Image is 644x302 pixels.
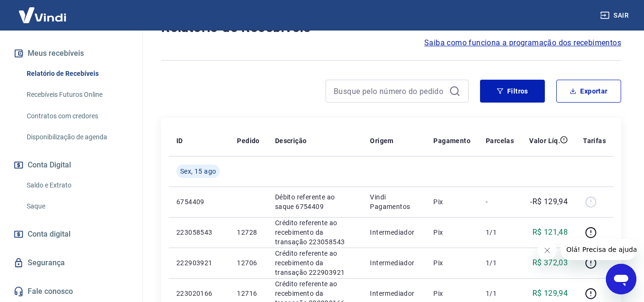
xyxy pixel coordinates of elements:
p: 12716 [237,289,259,298]
p: 1/1 [486,289,514,298]
p: Crédito referente ao recebimento da transação 223058543 [275,218,355,247]
a: Fale conosco [11,281,131,302]
span: Olá! Precisa de ajuda? [6,7,80,14]
a: Contratos com credores [23,106,131,126]
button: Filtros [480,80,545,103]
a: Saiba como funciona a programação dos recebimentos [424,37,621,49]
p: 6754409 [176,197,222,207]
p: - [486,197,514,207]
p: Pix [433,197,470,207]
a: Conta digital [11,224,131,245]
p: Pagamento [433,136,470,146]
p: Vindi Pagamentos [370,192,418,211]
p: 12728 [237,228,259,237]
p: Tarifas [583,136,606,146]
p: Valor Líq. [529,136,560,146]
p: 222903921 [176,258,222,268]
a: Segurança [11,252,131,273]
input: Busque pelo número do pedido [334,84,445,98]
p: Parcelas [486,136,514,146]
p: 1/1 [486,258,514,268]
p: Intermediador [370,289,418,298]
p: R$ 372,03 [532,257,568,269]
p: Débito referente ao saque 6754409 [275,192,355,211]
p: Pix [433,228,470,237]
button: Exportar [556,80,621,103]
a: Disponibilização de agenda [23,127,131,147]
iframe: Botão para abrir a janela de mensagens [606,264,636,294]
p: R$ 129,94 [532,288,568,299]
p: Descrição [275,136,307,146]
a: Recebíveis Futuros Online [23,85,131,104]
p: 223020166 [176,289,222,298]
p: Pix [433,289,470,298]
p: 12706 [237,258,259,268]
p: -R$ 129,94 [530,196,568,208]
a: Relatório de Recebíveis [23,64,131,83]
p: 223058543 [176,228,222,237]
p: Pix [433,258,470,268]
iframe: Fechar mensagem [538,241,557,260]
span: Sex, 15 ago [180,167,216,176]
p: ID [176,136,183,146]
p: Crédito referente ao recebimento da transação 222903921 [275,249,355,277]
p: R$ 121,48 [532,227,568,238]
iframe: Mensagem da empresa [561,239,636,260]
p: Origem [370,136,393,146]
p: Pedido [237,136,259,146]
p: Intermediador [370,228,418,237]
span: Conta digital [28,228,71,241]
p: 1/1 [486,228,514,237]
button: Conta Digital [11,155,131,176]
button: Meus recebíveis [11,43,131,64]
p: Intermediador [370,258,418,268]
button: Sair [598,7,633,24]
a: Saldo e Extrato [23,176,131,195]
img: Vindi [11,0,73,30]
a: Saque [23,197,131,216]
